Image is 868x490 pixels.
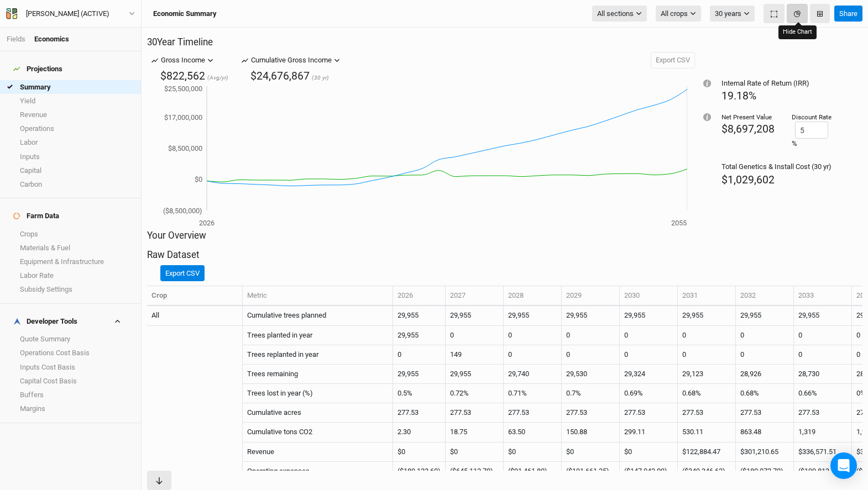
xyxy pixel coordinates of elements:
label: % [792,139,797,149]
div: Hide Chart [778,25,817,39]
tspan: $25,500,000 [164,85,202,93]
button: [PERSON_NAME] (ACTIVE) [6,8,135,20]
td: $0 [393,442,446,462]
td: ($191,661.25) [562,462,620,481]
div: Developer Tools [13,317,77,326]
td: ($180,072.70) [736,462,794,481]
td: ($645,112.70) [446,462,504,481]
td: 0 [504,345,562,365]
button: Gross Income [158,52,216,69]
td: 29,955 [504,306,562,325]
td: 29,955 [393,326,446,345]
span: 19.18% [721,89,756,102]
td: 0 [562,326,620,345]
td: 0 [794,326,852,345]
td: 277.53 [393,403,446,423]
td: 299.11 [620,423,678,442]
td: 28,730 [794,365,852,384]
tspan: $0 [195,175,202,183]
th: 2026 [393,286,446,306]
button: 30 years [710,6,755,22]
td: ($199,813.63) [794,462,852,481]
td: 29,123 [678,365,736,384]
h2: 30 Year Timeline [147,36,862,48]
td: 29,955 [393,365,446,384]
td: $122,884.47 [678,442,736,462]
span: (30 yr) [312,74,329,82]
th: 2030 [620,286,678,306]
th: 2028 [504,286,562,306]
td: 0.68% [678,384,736,403]
td: $0 [504,442,562,462]
td: ($147,042.09) [620,462,678,481]
td: 0 [446,326,504,345]
td: 0 [562,345,620,365]
td: 0 [620,345,678,365]
td: 277.53 [446,403,504,423]
td: 530.11 [678,423,736,442]
div: Cumulative Gross Income [251,55,332,66]
td: Trees remaining [243,365,393,384]
td: 0 [393,345,446,365]
div: Tooltip anchor [702,112,712,122]
td: $0 [562,442,620,462]
td: 277.53 [678,403,736,423]
td: 277.53 [620,403,678,423]
td: 0 [794,345,852,365]
span: $1,029,602 [721,173,775,186]
td: 29,955 [620,306,678,325]
button: Export CSV [651,52,695,69]
td: 0 [678,345,736,365]
button: Share [834,6,862,22]
td: $336,571.51 [794,442,852,462]
a: Fields [7,35,25,43]
div: Total Genetics & Install Cost (30 yr) [721,162,832,172]
td: 0 [678,326,736,345]
td: 277.53 [504,403,562,423]
button: All sections [592,6,647,22]
td: 0.71% [504,384,562,403]
td: ($349,346.62) [678,462,736,481]
tspan: $17,000,000 [164,113,202,122]
td: ($91,461.80) [504,462,562,481]
td: Cumulative acres [243,403,393,423]
td: $0 [446,442,504,462]
tspan: 2026 [199,219,215,227]
td: All [147,306,243,325]
div: Warehime (ACTIVE) [26,8,109,19]
span: $8,697,208 [721,123,775,135]
td: 0.69% [620,384,678,403]
td: 0.7% [562,384,620,403]
div: Internal Rate of Return (IRR) [721,78,832,88]
td: Operating expenses [243,462,393,481]
th: 2033 [794,286,852,306]
td: Cumulative trees planned [243,306,393,325]
th: Crop [147,286,243,306]
td: Revenue [243,442,393,462]
tspan: ($8,500,000) [163,207,202,215]
h2: Raw Dataset [147,249,862,260]
th: 2029 [562,286,620,306]
div: Economics [34,34,69,44]
td: 277.53 [736,403,794,423]
td: $301,210.65 [736,442,794,462]
button: All crops [656,6,701,22]
div: $822,562 [160,69,205,83]
td: 0.68% [736,384,794,403]
tspan: $8,500,000 [168,144,202,152]
td: 29,955 [562,306,620,325]
div: [PERSON_NAME] (ACTIVE) [26,8,109,19]
td: 0.5% [393,384,446,403]
td: 29,955 [393,306,446,325]
td: 29,955 [678,306,736,325]
div: Open Intercom Messenger [830,452,857,479]
td: 0 [620,326,678,345]
div: Tooltip anchor [702,78,712,88]
td: 28,926 [736,365,794,384]
input: 0 [795,122,828,139]
td: 0 [504,326,562,345]
td: Trees replanted in year [243,345,393,365]
span: (Avg/yr) [207,74,228,82]
span: All sections [597,8,634,19]
td: $0 [620,442,678,462]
